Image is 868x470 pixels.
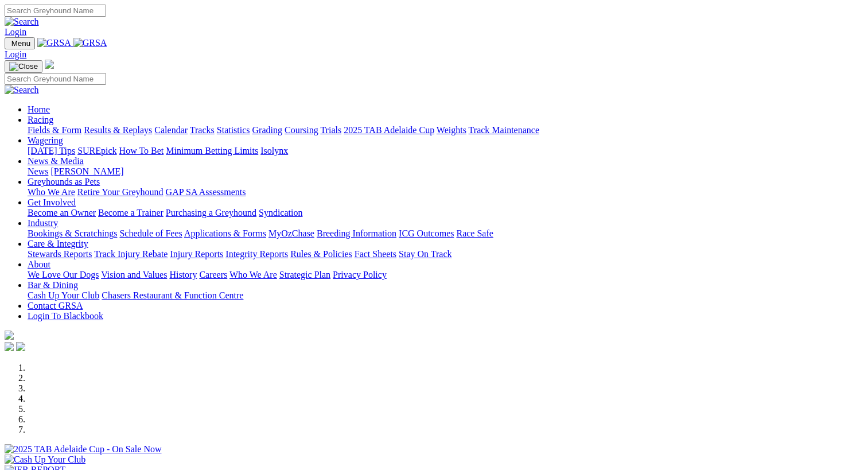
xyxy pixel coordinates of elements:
a: Greyhounds as Pets [28,177,100,187]
a: Track Injury Rebate [94,249,168,259]
a: Fields & Form [28,125,81,135]
a: Cash Up Your Club [28,290,99,300]
div: Racing [28,125,863,135]
a: Syndication [259,208,302,217]
a: Fact Sheets [355,249,396,259]
a: Results & Replays [84,125,152,135]
a: Grading [252,125,282,135]
img: 2025 TAB Adelaide Cup - On Sale Now [5,444,162,455]
a: Applications & Forms [184,228,266,238]
a: History [169,270,197,279]
a: Stewards Reports [28,249,92,259]
a: Race Safe [456,228,493,238]
img: logo-grsa-white.png [45,60,54,69]
a: ICG Outcomes [399,228,454,238]
a: MyOzChase [268,228,314,238]
button: Toggle navigation [5,60,42,73]
a: Bar & Dining [28,280,78,290]
a: Statistics [217,125,250,135]
a: Care & Integrity [28,239,88,248]
img: Search [5,17,39,27]
a: Schedule of Fees [119,228,182,238]
div: News & Media [28,166,863,177]
a: Coursing [285,125,318,135]
a: Contact GRSA [28,301,83,310]
a: Get Involved [28,197,76,207]
div: About [28,270,863,280]
a: Stay On Track [399,249,451,259]
a: Isolynx [260,146,288,156]
a: Wagering [28,135,63,145]
img: GRSA [73,38,107,48]
a: Home [28,104,50,114]
a: Become an Owner [28,208,96,217]
a: Trials [320,125,341,135]
img: Cash Up Your Club [5,455,85,465]
a: News [28,166,48,176]
img: twitter.svg [16,342,25,351]
a: [PERSON_NAME] [50,166,123,176]
div: Industry [28,228,863,239]
a: How To Bet [119,146,164,156]
a: Privacy Policy [333,270,387,279]
a: Integrity Reports [225,249,288,259]
a: Tracks [190,125,215,135]
a: Track Maintenance [469,125,539,135]
a: Rules & Policies [290,249,352,259]
div: Bar & Dining [28,290,863,301]
a: Minimum Betting Limits [166,146,258,156]
input: Search [5,5,106,17]
a: Industry [28,218,58,228]
a: [DATE] Tips [28,146,75,156]
img: Close [9,62,38,71]
a: Bookings & Scratchings [28,228,117,238]
div: Wagering [28,146,863,156]
a: Become a Trainer [98,208,164,217]
a: Purchasing a Greyhound [166,208,256,217]
div: Care & Integrity [28,249,863,259]
a: Calendar [154,125,188,135]
img: Search [5,85,39,95]
a: Login [5,49,26,59]
a: Breeding Information [317,228,396,238]
a: Racing [28,115,53,125]
a: Who We Are [28,187,75,197]
a: Injury Reports [170,249,223,259]
div: Get Involved [28,208,863,218]
img: logo-grsa-white.png [5,331,14,340]
a: Retire Your Greyhound [77,187,164,197]
a: SUREpick [77,146,116,156]
a: Careers [199,270,227,279]
a: Login [5,27,26,37]
a: About [28,259,50,269]
a: Login To Blackbook [28,311,103,321]
img: facebook.svg [5,342,14,351]
a: News & Media [28,156,84,166]
a: We Love Our Dogs [28,270,99,279]
a: Weights [437,125,466,135]
a: GAP SA Assessments [166,187,246,197]
div: Greyhounds as Pets [28,187,863,197]
button: Toggle navigation [5,37,35,49]
a: Chasers Restaurant & Function Centre [102,290,243,300]
img: GRSA [37,38,71,48]
input: Search [5,73,106,85]
span: Menu [11,39,30,48]
a: Strategic Plan [279,270,330,279]
a: Vision and Values [101,270,167,279]
a: 2025 TAB Adelaide Cup [344,125,434,135]
a: Who We Are [229,270,277,279]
